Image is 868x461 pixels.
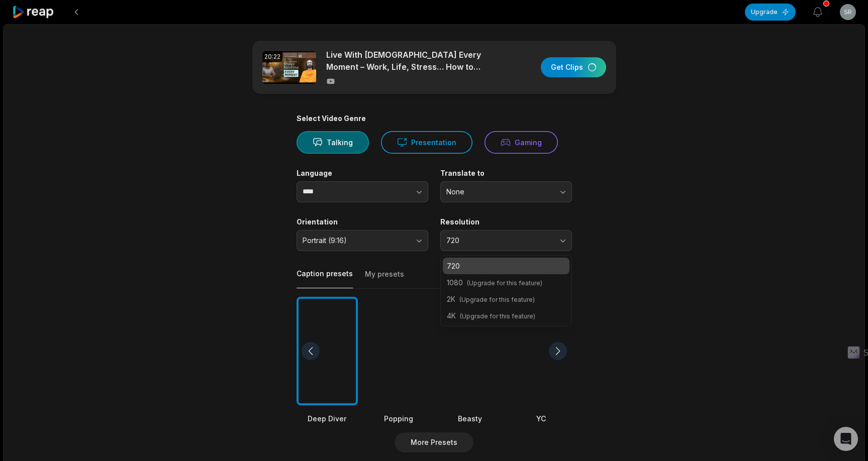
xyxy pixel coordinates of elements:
[297,269,353,288] button: Caption presets
[381,131,472,154] button: Presentation
[297,131,369,154] button: Talking
[395,432,473,452] button: More Presets
[440,255,572,326] div: 720
[297,169,428,178] label: Language
[467,279,542,287] span: (Upgrade for this feature)
[440,217,572,226] label: Resolution
[745,4,796,21] button: Upgrade
[439,413,501,424] div: Beasty
[440,230,572,251] button: 720
[447,310,565,321] p: 4K
[297,413,358,424] div: Deep Diver
[834,427,858,451] div: Open Intercom Messenger
[440,169,572,178] label: Translate to
[541,57,606,77] button: Get Clips
[365,269,404,288] button: My presets
[446,236,552,245] span: 720
[297,114,572,123] div: Select Video Genre
[368,413,429,424] div: Popping
[511,413,572,424] div: YC
[446,187,552,196] span: None
[447,294,565,304] p: 2K
[326,49,500,73] p: Live With [DEMOGRAPHIC_DATA] Every Moment – Work, Life, Stress… How to Remember [DEMOGRAPHIC_DATA...
[460,312,535,320] span: (Upgrade for this feature)
[447,261,565,271] p: 720
[485,131,558,154] button: Gaming
[262,51,282,62] div: 20:22
[459,296,535,303] span: (Upgrade for this feature)
[447,277,565,288] p: 1080
[297,230,428,251] button: Portrait (9:16)
[297,217,428,226] label: Orientation
[440,181,572,202] button: None
[303,236,408,245] span: Portrait (9:16)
